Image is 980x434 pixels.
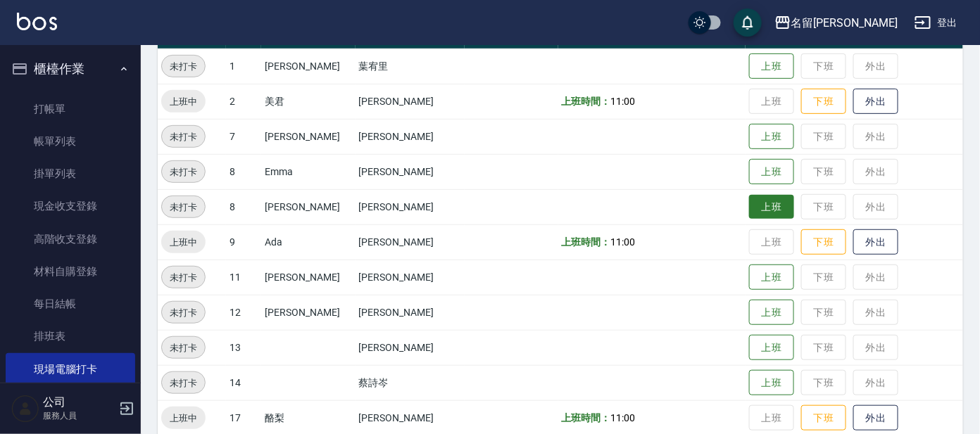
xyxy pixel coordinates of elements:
button: 下班 [801,405,846,431]
span: 未打卡 [162,376,205,390]
button: 上班 [749,300,794,326]
img: Logo [17,13,57,30]
td: 蔡詩岑 [356,365,465,400]
b: 上班時間： [562,412,611,423]
div: 名留[PERSON_NAME] [791,14,898,32]
h5: 公司 [43,395,115,409]
p: 服務人員 [43,409,115,422]
span: 未打卡 [162,200,205,215]
td: [PERSON_NAME] [356,295,465,330]
td: 1 [226,49,261,84]
button: 上班 [749,370,794,396]
td: Emma [261,154,355,189]
span: 未打卡 [162,305,205,320]
td: [PERSON_NAME] [261,260,355,295]
td: 美君 [261,84,355,119]
span: 11:00 [611,412,636,423]
td: [PERSON_NAME] [261,119,355,154]
span: 上班中 [161,235,206,250]
td: [PERSON_NAME] [261,49,355,84]
span: 未打卡 [162,270,205,285]
a: 每日結帳 [6,288,135,320]
td: 12 [226,295,261,330]
td: 2 [226,84,261,119]
td: [PERSON_NAME] [261,189,355,224]
a: 排班表 [6,320,135,352]
button: 上班 [749,159,794,185]
button: 外出 [853,405,898,431]
td: 13 [226,330,261,365]
td: [PERSON_NAME] [356,224,465,260]
span: 未打卡 [162,340,205,355]
td: [PERSON_NAME] [356,189,465,224]
img: Person [11,395,39,423]
a: 高階收支登錄 [6,223,135,255]
b: 上班時間： [562,96,611,107]
a: 現場電腦打卡 [6,353,135,385]
span: 未打卡 [162,165,205,179]
button: 外出 [853,229,898,255]
td: 8 [226,154,261,189]
b: 上班時間： [562,236,611,248]
td: [PERSON_NAME] [356,119,465,154]
button: 登出 [909,10,963,36]
button: 上班 [749,264,794,291]
a: 材料自購登錄 [6,255,135,288]
a: 掛單列表 [6,158,135,190]
a: 帳單列表 [6,125,135,158]
button: 上班 [749,335,794,361]
button: save [734,8,762,37]
button: 櫃檯作業 [6,51,135,87]
span: 上班中 [161,94,206,109]
span: 11:00 [611,236,636,248]
td: 8 [226,189,261,224]
td: 11 [226,260,261,295]
td: [PERSON_NAME] [356,260,465,295]
button: 外出 [853,89,898,115]
span: 上班中 [161,411,206,426]
a: 現金收支登錄 [6,190,135,222]
button: 上班 [749,124,794,150]
span: 未打卡 [162,59,205,74]
td: [PERSON_NAME] [356,84,465,119]
td: 7 [226,119,261,154]
td: [PERSON_NAME] [356,330,465,365]
span: 11:00 [611,96,636,107]
span: 未打卡 [162,129,205,144]
button: 名留[PERSON_NAME] [769,8,903,37]
td: [PERSON_NAME] [356,154,465,189]
button: 下班 [801,229,846,255]
td: 葉宥里 [356,49,465,84]
td: Ada [261,224,355,260]
a: 打帳單 [6,93,135,125]
button: 上班 [749,195,794,219]
button: 上班 [749,53,794,79]
td: 9 [226,224,261,260]
button: 下班 [801,89,846,115]
td: 14 [226,365,261,400]
td: [PERSON_NAME] [261,295,355,330]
